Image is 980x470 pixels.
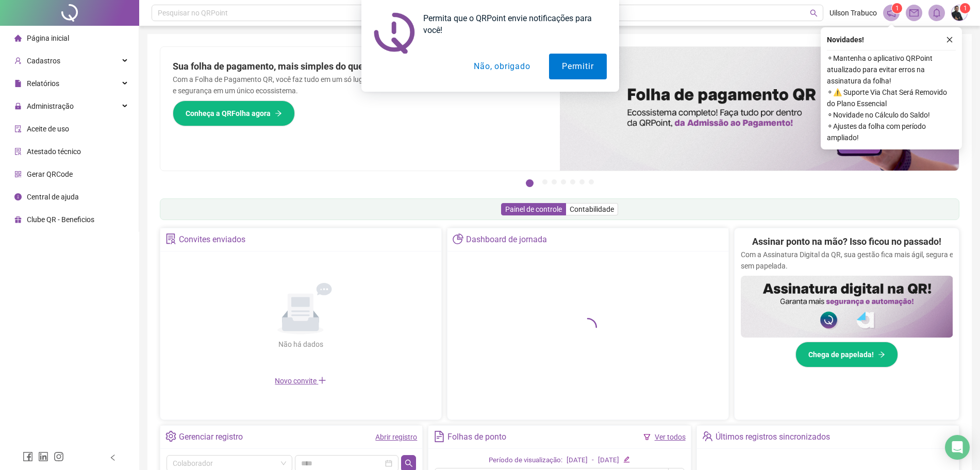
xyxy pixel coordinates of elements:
[560,47,959,171] img: banner%2F8d14a306-6205-4263-8e5b-06e9a85ad873.png
[589,179,594,184] button: 7
[741,276,953,338] img: banner%2F02c71560-61a6-44d4-94b9-c8ab97240462.png
[54,451,64,462] span: instagram
[505,205,562,213] span: Painel de controle
[579,179,585,184] button: 6
[275,110,282,117] span: arrow-right
[827,121,956,143] span: ⚬ Ajustes da folha com período ampliado!
[878,351,885,358] span: arrow-right
[549,54,606,79] button: Permitir
[567,455,588,466] div: [DATE]
[179,231,245,248] div: Convites enviados
[702,431,713,442] span: team
[447,428,506,446] div: Folhas de ponto
[14,103,22,110] span: lock
[165,431,176,442] span: setting
[795,342,898,367] button: Chega de papelada!
[655,433,686,441] a: Ver todos
[945,435,970,460] div: Open Intercom Messenger
[375,433,417,441] a: Abrir registro
[23,451,33,462] span: facebook
[489,455,562,466] div: Período de visualização:
[109,454,117,461] span: left
[466,231,547,248] div: Dashboard de jornada
[827,87,956,109] span: ⚬ ⚠️ Suporte Via Chat Será Removido do Plano Essencial
[415,12,607,36] div: Permita que o QRPoint envie notificações para você!
[526,179,534,187] button: 1
[461,54,543,79] button: Não, obrigado
[173,100,295,126] button: Conheça a QRFolha agora
[741,249,953,272] p: Com a Assinatura Digital da QR, sua gestão fica mais ágil, segura e sem papelada.
[623,456,630,463] span: edit
[643,433,651,441] span: filter
[14,193,22,200] span: info-circle
[598,455,619,466] div: [DATE]
[434,431,444,442] span: file-text
[542,179,547,184] button: 2
[808,349,874,360] span: Chega de papelada!
[827,109,956,121] span: ⚬ Novidade no Cálculo do Saldo!
[186,108,271,119] span: Conheça a QRFolha agora
[275,377,326,385] span: Novo convite
[14,216,22,223] span: gift
[561,179,566,184] button: 4
[552,179,557,184] button: 3
[405,459,413,467] span: search
[165,233,176,244] span: solution
[27,147,81,156] span: Atestado técnico
[179,428,243,446] div: Gerenciar registro
[453,233,463,244] span: pie-chart
[716,428,830,446] div: Últimos registros sincronizados
[570,205,614,213] span: Contabilidade
[27,170,73,178] span: Gerar QRCode
[14,148,22,155] span: solution
[318,376,326,384] span: plus
[14,171,22,178] span: qrcode
[38,451,48,462] span: linkedin
[27,193,79,201] span: Central de ajuda
[592,455,594,466] div: -
[374,12,415,54] img: notification icon
[570,179,575,184] button: 5
[14,125,22,132] span: audit
[27,215,94,224] span: Clube QR - Beneficios
[253,339,348,350] div: Não há dados
[27,102,74,110] span: Administração
[27,125,69,133] span: Aceite de uso
[575,315,600,340] span: loading
[752,234,941,249] h2: Assinar ponto na mão? Isso ficou no passado!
